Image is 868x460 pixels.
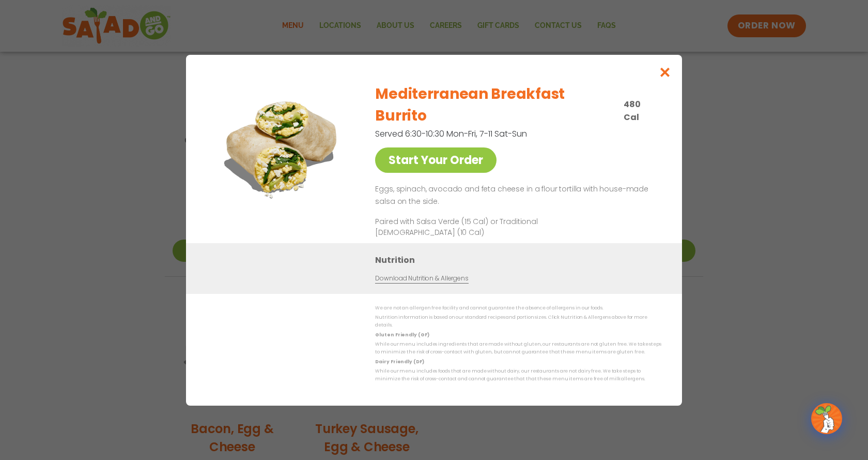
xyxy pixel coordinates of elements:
[375,216,566,238] p: Paired with Salsa Verde (15 Cal) or Traditional [DEMOGRAPHIC_DATA] (10 Cal)
[648,55,682,90] button: Close modal
[375,127,608,140] p: Served 6:30-10:30 Mon-Fri, 7-11 Sat-Sun
[624,98,657,124] p: 480 Cal
[375,367,661,383] p: While our menu includes foods that are made without dairy, our restaurants are not dairy free. We...
[375,147,497,173] a: Start Your Order
[375,304,661,312] p: We are not an allergen free facility and cannot guarantee the absence of allergens in our foods.
[209,76,354,220] img: Featured product photo for Mediterranean Breakfast Burrito
[375,253,667,266] h3: Nutrition
[375,340,661,357] p: While our menu includes ingredients that are made without gluten, our restaurants are not gluten ...
[375,314,661,330] p: Nutrition information is based on our standard recipes and portion sizes. Click Nutrition & Aller...
[375,183,657,208] p: Eggs, spinach, avocado and feta cheese in a flour tortilla with house-made salsa on the side.
[812,404,841,433] img: wpChatIcon
[375,331,429,337] strong: Gluten Friendly (GF)
[375,358,424,364] strong: Dairy Friendly (DF)
[375,83,617,127] h2: Mediterranean Breakfast Burrito
[375,273,468,283] a: Download Nutrition & Allergens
